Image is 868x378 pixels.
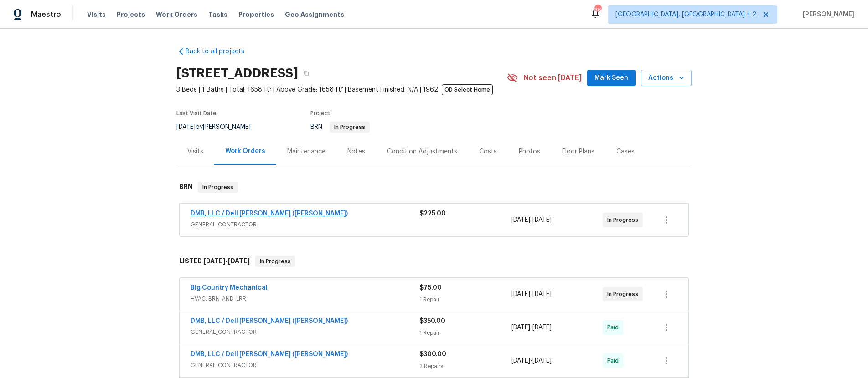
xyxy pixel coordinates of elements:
span: [DATE] [532,217,552,223]
span: $300.00 [419,351,446,358]
span: In Progress [331,124,369,130]
div: Photos [519,147,540,156]
span: [DATE] [532,324,552,331]
span: [DATE] [511,291,530,297]
span: 3 Beds | 1 Baths | Total: 1658 ft² | Above Grade: 1658 ft² | Basement Finished: N/A | 1962 [176,85,507,94]
div: LISTED [DATE]-[DATE]In Progress [176,247,692,276]
span: - [511,323,552,332]
span: Paid [607,356,622,365]
div: 1 Repair [419,328,511,337]
span: Tasks [208,11,227,18]
span: In Progress [199,183,237,192]
span: GENERAL_CONTRACTOR [191,220,419,229]
span: [DATE] [228,258,250,264]
span: Properties [238,10,274,19]
span: Project [310,111,331,116]
span: - [511,290,552,299]
span: Visits [87,10,106,19]
span: [DATE] [176,124,196,130]
span: [DATE] [511,358,530,364]
div: 2 Repairs [419,362,511,371]
a: DMB, LLC / Dell [PERSON_NAME] ([PERSON_NAME]) [191,318,348,324]
div: Work Orders [225,147,265,156]
a: DMB, LLC / Dell [PERSON_NAME] ([PERSON_NAME]) [191,351,348,358]
span: [GEOGRAPHIC_DATA], [GEOGRAPHIC_DATA] + 2 [615,10,756,19]
span: HVAC, BRN_AND_LRR [191,294,419,303]
div: 36 [594,5,601,15]
span: Maestro [31,10,61,19]
a: DMB, LLC / Dell [PERSON_NAME] ([PERSON_NAME]) [191,210,348,217]
span: [DATE] [532,291,552,297]
span: In Progress [256,257,294,266]
span: In Progress [607,215,642,225]
span: Paid [607,323,622,332]
span: OD Select Home [442,84,493,95]
button: Mark Seen [587,70,635,87]
span: BRN [310,124,370,130]
div: BRN In Progress [176,173,692,202]
span: [DATE] [203,258,225,264]
span: Last Visit Date [176,111,217,116]
span: - [203,258,250,264]
div: 1 Repair [419,295,511,304]
span: [PERSON_NAME] [799,10,854,19]
div: Costs [479,147,497,156]
div: Visits [187,147,203,156]
span: [DATE] [511,324,530,331]
span: GENERAL_CONTRACTOR [191,327,419,337]
div: by [PERSON_NAME] [176,122,262,133]
span: Not seen [DATE] [523,73,582,82]
div: Cases [616,147,635,156]
span: [DATE] [532,358,552,364]
span: In Progress [607,290,642,299]
div: Notes [347,147,365,156]
h2: [STREET_ADDRESS] [176,69,298,78]
div: Maintenance [287,147,325,156]
span: [DATE] [511,217,530,223]
span: - [511,356,552,365]
div: Condition Adjustments [387,147,457,156]
h6: BRN [179,182,192,193]
span: Mark Seen [594,72,628,84]
span: GENERAL_CONTRACTOR [191,361,419,370]
div: Floor Plans [562,147,594,156]
button: Actions [641,70,692,87]
span: Work Orders [156,10,197,19]
span: - [511,215,552,225]
span: Projects [117,10,145,19]
button: Copy Address [298,65,315,82]
a: Big Country Mechanical [191,285,268,291]
span: $75.00 [419,285,442,291]
h6: LISTED [179,256,250,267]
span: $350.00 [419,318,445,324]
span: Geo Assignments [285,10,344,19]
a: Back to all projects [176,47,264,56]
span: $225.00 [419,210,446,217]
span: Actions [648,72,684,84]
